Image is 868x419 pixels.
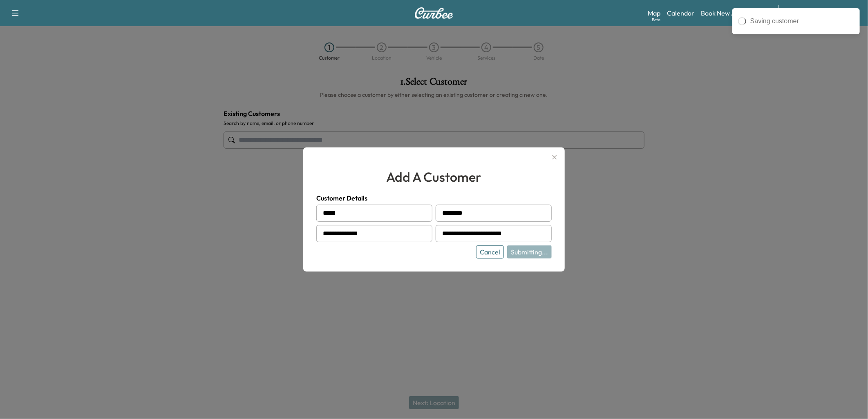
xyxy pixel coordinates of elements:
[476,245,504,259] button: Cancel
[316,167,552,187] h2: add a customer
[414,7,454,19] img: Curbee Logo
[701,8,770,18] a: Book New Appointment
[648,8,660,18] a: MapBeta
[316,193,552,203] h4: Customer Details
[750,16,854,26] div: Saving customer
[667,8,694,18] a: Calendar
[652,17,660,23] div: Beta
